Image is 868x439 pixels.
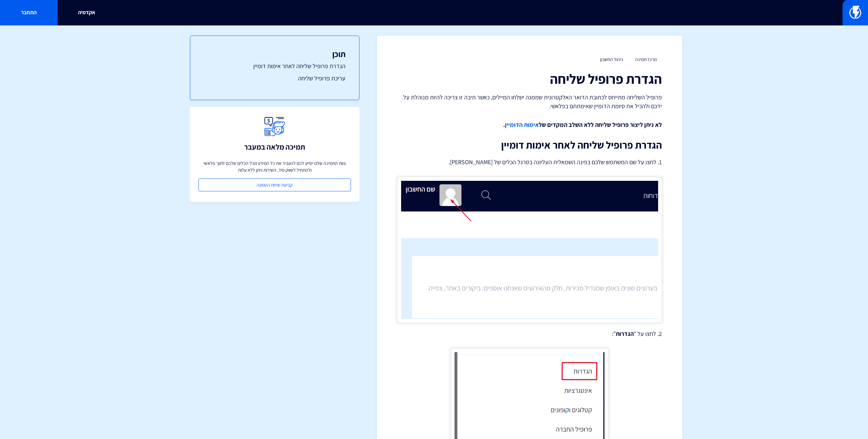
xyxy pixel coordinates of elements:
[503,121,662,129] strong: לא ניתן ליצור פרופיל שליחה ללא השלב המקדים של .
[635,56,657,62] a: מרכז תמיכה
[244,143,305,151] h3: תמיכה מלאה במעבר
[198,160,351,173] p: צוות התמיכה שלנו יסייע לכם להעביר את כל המידע מכל הכלים שלכם לתוך פלאשי ולהתחיל לשווק מיד, השירות...
[397,71,662,86] h1: הגדרת פרופיל שליחה
[397,139,662,151] h2: הגדרת פרופיל שליחה לאחר אימות דומיין
[204,50,346,58] h3: תוכן
[600,56,623,62] a: ניהול החשבון
[204,62,346,71] a: הגדרת פרופיל שליחה לאחר אימות דומיין
[204,74,346,83] a: עריכת פרופיל שליחה
[505,121,539,129] a: אימות הדומיין
[397,93,662,110] p: פרופיל השליחה מתייחס לכתובת הדואר האלקטרונית שממנה ישלחו המיילים, כאשר תיבה זו צריכה להיות מנוהלת...
[397,329,662,338] p: 2. לחצו על " ":
[198,178,351,191] a: קביעת שיחת הטמעה
[616,330,634,338] strong: הגדרות
[397,157,662,167] p: 1. לחצו על שם המשתמש שלכם בפינה השמאלית העליונה בסרגל הכלים של [PERSON_NAME].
